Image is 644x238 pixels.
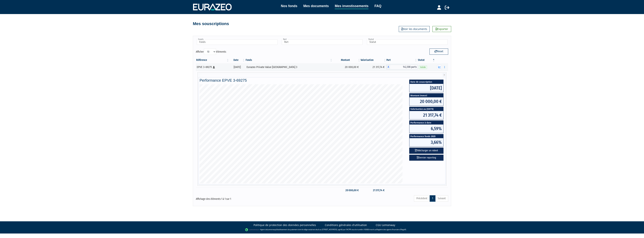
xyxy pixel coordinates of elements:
span: Valide [419,66,427,69]
span: Date de souscription [409,80,443,84]
span: Montant investi [409,93,443,97]
th: Fonds: activer pour trier la colonne par ordre croissant [245,57,333,63]
a: Mes investissements [335,3,368,9]
a: 1 [430,195,435,202]
div: [DATE] [231,65,244,69]
a: Nos fonds [281,3,297,9]
h4: Performance EPVE 3-69275 [200,78,444,82]
h4: Mes souscriptions [193,22,229,26]
a: Conditions générales d'utilisation [325,223,367,227]
th: Part: activer pour trier la colonne par ordre croissant [386,57,417,63]
div: Eurazeo Private Value [GEOGRAPHIC_DATA] 3 [247,65,331,69]
th: Valorisation: activer pour trier la colonne par ordre croissant [361,57,386,63]
span: 3,66% [409,138,443,146]
a: Mes documents [303,3,329,9]
div: Affichage des éléments 1 à 1 sur 1 [196,195,298,201]
th: Montant: activer pour trier la colonne par ordre croissant [333,57,361,63]
i: [Français] Personne physique [213,66,215,68]
a: Dernier reporting [409,155,443,161]
select: Afficheréléments [204,48,216,55]
span: 20 000,00 € [409,97,443,106]
a: Précédent [414,195,430,202]
span: Valorisation au [DATE] [409,107,443,111]
td: 21 317,74 € [361,187,386,194]
a: Registre des agents financiers (Regafi) [376,228,406,231]
a: Lemonway [267,228,276,231]
th: Statut : activer pour trier la colonne par ordre d&eacute;croissant [417,57,435,63]
span: Performance à date [409,121,443,125]
a: CGU Lemonway [376,223,395,227]
th: Date: activer pour trier la colonne par ordre croissant [229,57,245,63]
button: Télécharger un relevé [409,148,443,154]
span: [DATE] [409,84,443,92]
button: Reset [429,48,448,54]
td: 21 317,74 € [361,63,386,71]
td: 20 000,00 € [333,63,361,71]
img: 1732889491-logotype_eurazeo_blanc_rvb.png [193,4,232,10]
a: FAQ [374,3,381,9]
span: 142,308 parts [390,65,417,69]
span: Performance fonds 2025 [409,134,443,138]
th: Référence : activer pour trier la colonne par ordre croissant [196,57,229,63]
span: 21 317,74 € [409,111,443,119]
label: Afficher éléments [196,48,226,55]
div: - Agent de (établissement de paiement dont le siège social est situé au [STREET_ADDRESS], agréé p... [4,228,640,232]
a: Exporter [432,26,451,32]
span: 6,59% [409,125,443,133]
a: Suivant [435,195,448,202]
td: 20 000,00 € [333,187,361,194]
div: EPVE 3-69275 [197,65,228,69]
div: A - Eurazeo Private Value Europe 3 [386,65,417,69]
a: Voir les documents [399,26,430,32]
span: A [386,65,390,69]
a: Politique de protection des données personnelles [253,223,316,227]
img: logo-lemonway.png [245,228,259,232]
